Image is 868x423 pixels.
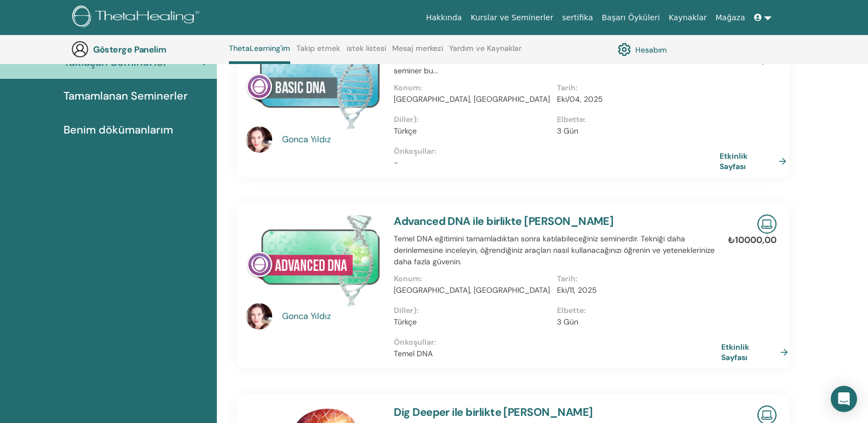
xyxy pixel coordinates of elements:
[392,44,443,61] a: Mesaj merkezi
[311,134,331,145] font: Yıldız
[347,43,386,53] font: istek listesi
[394,234,715,266] font: Temel DNA eğitimini tamamladıktan sonra katılabileceğiniz seminerdir. Tekniği daha derinlemesine ...
[394,214,613,228] a: Advanced DNA ile birlikte [PERSON_NAME]
[394,405,593,419] a: Dig Deeper ile birlikte [PERSON_NAME]
[720,150,791,172] a: Etkinlik Sayfası
[434,337,436,347] font: :
[576,83,578,92] font: :
[282,134,308,145] font: Gonca
[246,303,272,329] img: default.jpg
[229,43,290,53] font: ThetaLearning'im
[597,8,664,28] a: Başarı Öyküleri
[394,126,417,136] font: Türkçe
[721,341,792,363] a: Etkinlik Sayfası
[282,310,383,323] a: Gonca Yıldız
[557,94,603,104] font: Eki/04, 2025
[394,305,417,315] font: Diller)
[394,158,398,167] font: -
[420,274,422,283] font: :
[470,13,553,22] font: Kurslar ve Seminerler
[394,337,434,347] font: Önkoşullar
[664,8,711,28] a: Kaynaklar
[71,40,89,58] img: generic-user-icon.jpg
[296,44,340,61] a: Takip etmek
[394,146,434,156] font: Önkoşullar
[392,43,443,53] font: Mesaj merkezi
[72,5,203,30] img: logo.png
[422,8,467,28] a: Hakkında
[557,126,578,136] font: 3 Gün
[434,146,436,156] font: :
[557,285,597,295] font: Eki/11, 2025
[757,215,777,234] img: Canlı Çevrimiçi Seminer
[557,274,576,283] font: Tarih
[394,274,420,283] font: Konum
[394,349,433,358] font: Temel DNA
[394,54,710,76] font: ThetaHealing yolculuğunuz burada başlıyor. Sertifikalı Uygulayıcı olmak için katılacağınız ilk se...
[394,83,420,92] font: Konum
[282,310,308,322] font: Gonca
[282,133,383,146] a: Gonca Yıldız
[64,123,173,137] font: Benim dökümanlarım
[721,342,749,362] font: Etkinlik Sayfası
[420,83,422,92] font: :
[584,305,586,315] font: :
[557,317,578,327] font: 3 Gün
[417,305,419,315] font: :
[715,13,745,22] font: Mağaza
[728,234,777,246] font: ₺10000,00
[669,13,707,22] font: Kaynaklar
[576,274,578,283] font: :
[728,55,777,66] font: ₺10000,00
[711,8,749,28] a: Mağaza
[311,310,331,322] font: Yıldız
[720,151,748,171] font: Etkinlik Sayfası
[246,35,381,130] img: Temel DNA
[64,89,188,103] font: Tamamlanan Seminerler
[246,126,272,153] img: default.jpg
[618,40,667,59] a: Hesabım
[557,83,576,92] font: Tarih
[394,285,550,295] font: [GEOGRAPHIC_DATA], [GEOGRAPHIC_DATA]
[417,114,419,124] font: :
[557,305,584,315] font: Elbette
[229,44,290,64] a: ThetaLearning'im
[557,8,597,28] a: sertifika
[426,13,462,22] font: Hakkında
[347,44,386,61] a: istek listesi
[93,44,166,55] font: Gösterge Panelim
[246,215,381,306] img: Gelişmiş DNA
[618,40,631,59] img: cog.svg
[394,114,417,124] font: Diller)
[562,13,593,22] font: sertifika
[557,114,584,124] font: Elbette
[296,43,340,53] font: Takip etmek
[449,43,521,53] font: Yardım ve Kaynaklar
[466,8,557,28] a: Kurslar ve Seminerler
[635,45,667,55] font: Hesabım
[602,13,660,22] font: Başarı Öyküleri
[394,94,550,104] font: [GEOGRAPHIC_DATA], [GEOGRAPHIC_DATA]
[831,386,857,412] div: Intercom Messenger'ı açın
[584,114,586,124] font: :
[64,55,168,69] font: Yaklaşan Seminerler
[449,44,521,61] a: Yardım ve Kaynaklar
[394,317,417,327] font: Türkçe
